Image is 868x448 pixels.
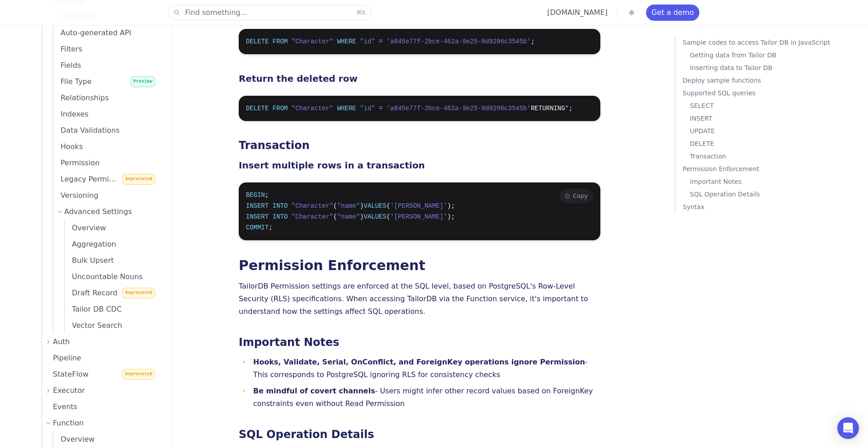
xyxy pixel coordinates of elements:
[292,105,333,112] span: "Character"
[250,356,600,381] li: - This corresponds to PostgreSQL ignoring RLS for consistency checks
[246,38,269,45] span: DELETE
[53,45,82,53] span: Filters
[53,142,83,151] span: Hooks
[53,57,160,74] a: Fields
[65,285,160,301] a: Draft RecordDeprecated
[53,77,92,86] span: File Type
[53,25,160,41] a: Auto-generated API
[53,159,99,167] span: Permission
[42,366,160,383] a: StateFlowDeprecated
[53,187,160,204] a: Versioning
[559,189,593,203] button: Copy
[53,171,160,187] a: Legacy PermissionDeprecated
[53,155,160,171] a: Permission
[360,105,375,112] span: "id"
[53,139,160,155] a: Hooks
[387,202,390,210] span: (
[53,175,127,183] span: Legacy Permission
[363,202,386,210] span: VALUES
[387,105,531,112] span: 'a845e77f-2bce-462a-9e25-8d9296c3545b'
[53,74,160,90] a: File TypePreview
[690,112,837,125] a: INSERT
[337,213,360,220] span: "name"
[390,202,447,210] span: '[PERSON_NAME]'
[65,317,160,334] a: Vector Search
[333,202,337,210] span: (
[690,125,837,137] a: UPDATE
[239,257,425,273] a: Permission Enforcement
[273,105,288,112] span: FROM
[53,41,160,57] a: Filters
[683,87,837,99] a: Supported SQL queries
[53,93,109,102] span: Relationships
[53,126,120,135] span: Data Validations
[239,159,600,172] h4: Insert multiple rows in a transaction
[53,28,131,37] span: Auto-generated API
[333,213,337,220] span: (
[273,38,288,45] span: FROM
[42,399,160,415] a: Events
[131,76,155,87] span: Preview
[65,224,106,232] span: Overview
[246,202,288,210] span: INSERT INTO
[390,213,447,220] span: '[PERSON_NAME]'
[53,191,99,200] span: Versioning
[64,205,132,218] span: Advanced Settings
[683,201,837,213] a: Syntax
[379,38,382,45] span: =
[360,202,363,210] span: )
[53,61,81,70] span: Fields
[690,188,837,201] a: SQL Operation Details
[65,220,160,236] a: Overview
[690,99,837,112] a: SELECT
[65,256,114,265] span: Bulk Upsert
[683,163,837,175] a: Permission Enforcement
[360,213,363,220] span: )
[690,137,837,150] a: DELETE
[53,435,94,443] span: Overview
[246,213,288,220] span: INSERT INTO
[65,269,160,285] a: Uncountable Nouns
[360,38,375,45] span: "id"
[337,105,356,112] span: WHERE
[363,213,386,220] span: VALUES
[65,252,160,269] a: Bulk Upsert
[292,202,333,210] span: "Character"
[169,5,371,20] button: Find something...⌘K
[690,175,837,188] a: Important Notes
[239,280,600,318] p: TailorDB Permission settings are enforced at the SQL level, based on PostgreSQL's Row-Level Secur...
[123,174,155,185] span: Deprecated
[123,288,155,299] span: Deprecated
[337,38,356,45] span: WHERE
[65,272,143,281] span: Uncountable Nouns
[447,202,455,210] span: );
[246,224,269,231] span: COMMIT
[123,369,155,380] span: Deprecated
[42,354,81,362] span: Pipeline
[447,213,455,220] span: );
[683,74,837,87] a: Deploy sample functions
[246,191,265,199] span: BEGIN
[65,301,160,317] a: Tailor DB CDC
[690,61,837,74] p: Inserting data to Tailor DB
[53,122,160,139] a: Data Validations
[65,240,116,248] span: Aggregation
[690,150,837,163] a: Transaction
[379,105,382,112] span: =
[250,385,600,410] li: - Users might infer other record values based on ForeignKey constraints even without Read Permission
[683,36,837,49] a: Sample codes to access Tailor DB in JavaScript
[239,336,340,349] a: Important Notes
[239,72,600,85] h4: Return the deleted row
[531,38,534,45] span: ;
[387,38,531,45] span: 'a845e77f-2bce-462a-9e25-8d9296c3545b'
[65,305,122,313] span: Tailor DB CDC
